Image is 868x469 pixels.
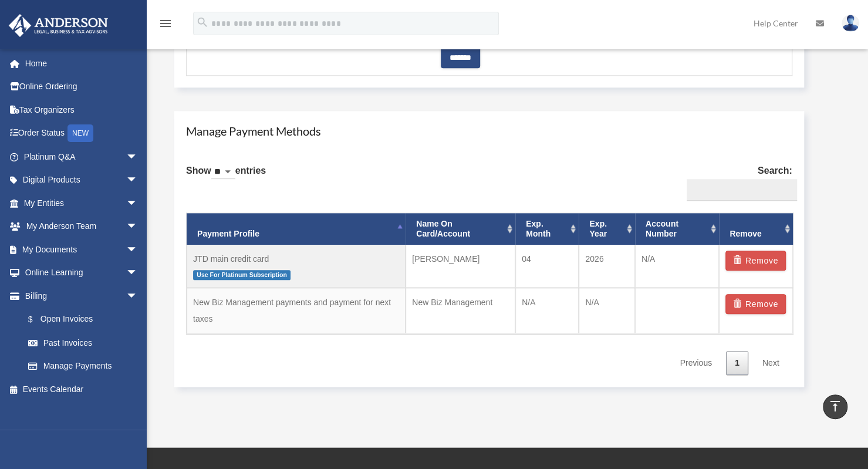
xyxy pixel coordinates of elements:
a: Events Calendar [8,377,156,401]
span: arrow_drop_down [126,238,150,262]
th: Payment Profile: activate to sort column descending [187,213,406,245]
h4: Manage Payment Methods [186,123,792,139]
a: Order StatusNEW [8,122,156,146]
a: menu [158,21,173,31]
a: Manage Payments [16,355,150,378]
a: Digital Productsarrow_drop_down [8,168,156,192]
select: Showentries [211,166,235,179]
th: Exp. Month: activate to sort column ascending [515,213,579,245]
button: Remove [725,294,786,314]
td: JTD main credit card [187,245,406,288]
span: arrow_drop_down [126,261,150,285]
span: arrow_drop_down [126,284,150,308]
a: Previous [671,351,720,375]
td: New Biz Management [406,288,515,333]
td: 04 [515,245,579,288]
a: Billingarrow_drop_down [8,284,156,308]
td: N/A [635,245,719,288]
button: Remove [725,251,786,271]
i: search [196,16,209,29]
td: New Biz Management payments and payment for next taxes [187,288,406,333]
img: Anderson Advisors Platinum Portal [5,14,112,37]
a: Online Ordering [8,75,156,99]
span: arrow_drop_down [126,191,150,215]
span: $ [35,312,40,327]
td: 2026 [579,245,635,288]
td: N/A [579,288,635,333]
th: Name On Card/Account: activate to sort column ascending [406,213,515,245]
div: NEW [67,124,93,142]
i: vertical_align_top [828,399,842,413]
a: Next [754,351,788,375]
img: User Pic [842,15,859,32]
input: Search: [687,179,797,201]
span: arrow_drop_down [126,168,150,193]
a: vertical_align_top [823,394,847,419]
td: N/A [515,288,579,333]
a: Tax Organizers [8,98,156,122]
th: Account Number: activate to sort column ascending [635,213,719,245]
th: Remove: activate to sort column ascending [719,213,792,245]
span: Use For Platinum Subscription [193,270,291,280]
a: Platinum Q&Aarrow_drop_down [8,145,156,168]
a: My Anderson Teamarrow_drop_down [8,215,156,238]
i: menu [158,16,173,31]
label: Search: [682,163,792,201]
span: arrow_drop_down [126,215,150,239]
a: 1 [726,351,748,375]
a: Home [8,52,156,75]
span: arrow_drop_down [126,145,150,169]
a: Online Learningarrow_drop_down [8,261,156,285]
a: My Entitiesarrow_drop_down [8,191,156,215]
a: My Documentsarrow_drop_down [8,238,156,261]
td: [PERSON_NAME] [406,245,515,288]
th: Exp. Year: activate to sort column ascending [579,213,635,245]
a: $Open Invoices [16,308,156,332]
label: Show entries [186,163,266,191]
a: Past Invoices [16,331,156,355]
